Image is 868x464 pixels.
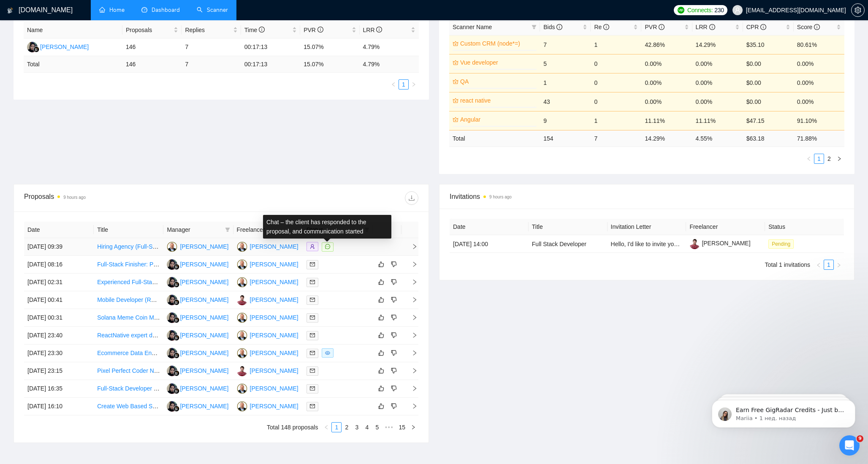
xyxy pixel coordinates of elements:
a: VL[PERSON_NAME] [237,349,298,356]
span: CPR [746,24,766,30]
td: 5 [540,54,591,73]
img: SM [27,42,38,52]
span: setting [852,7,864,14]
img: logo [7,4,13,17]
span: like [378,314,384,321]
div: [PERSON_NAME] [250,384,298,393]
a: react native [460,96,535,105]
button: like [376,366,386,376]
div: [PERSON_NAME] [250,366,298,375]
button: like [376,277,386,287]
div: [PERSON_NAME] [250,348,298,358]
span: like [378,367,384,374]
td: 4.55 % [692,130,743,147]
p: Earn Free GigRadar Credits - Just by Sharing Your Story! 💬 Want more credits for sending proposal... [37,24,146,33]
th: Status [765,219,844,235]
a: 2 [825,154,834,163]
span: filter [225,227,230,232]
span: left [816,263,821,268]
span: Time [244,27,265,33]
div: [PERSON_NAME] [40,42,89,52]
a: IN[PERSON_NAME] [237,367,298,374]
td: 15.07% [300,38,359,56]
th: Title [94,222,163,238]
span: left [324,425,329,430]
span: like [378,261,384,268]
th: Date [450,219,529,235]
div: [PERSON_NAME] [180,260,228,269]
div: [PERSON_NAME] [180,313,228,322]
img: SM [167,348,177,358]
img: VL [237,241,247,252]
a: SM[PERSON_NAME] [167,331,228,338]
span: dislike [391,350,397,356]
a: SM[PERSON_NAME] [167,260,228,267]
span: right [411,425,416,430]
span: info-circle [659,24,665,30]
div: [PERSON_NAME] [180,277,228,287]
span: mail [310,279,315,285]
a: VL[PERSON_NAME] [237,402,298,409]
span: Manager [167,225,221,234]
a: SM[PERSON_NAME] [167,367,228,374]
td: 1 [591,111,641,130]
a: 4 [362,423,372,432]
img: gigradar-bm.png [174,335,179,341]
button: like [376,330,386,340]
span: info-circle [376,27,382,33]
span: message [325,244,330,249]
div: message notification from Mariia, 1 нед. назад. Earn Free GigRadar Credits - Just by Sharing Your... [13,18,156,46]
td: $47.15 [743,111,794,130]
img: gigradar-bm.png [174,388,179,394]
li: 1 [331,422,342,432]
button: dislike [389,330,399,340]
li: 1 [399,79,409,90]
a: homeHome [99,6,125,14]
li: 15 [396,422,408,432]
img: SM [167,312,177,323]
li: 5 [372,422,382,432]
a: Pending [768,240,797,247]
td: 0 [591,73,641,92]
td: 1 [540,73,591,92]
td: [DATE] 14:00 [450,235,529,253]
span: dislike [391,314,397,321]
a: setting [851,7,865,14]
span: crown [453,41,458,46]
img: gigradar-bm.png [174,406,179,412]
button: dislike [389,312,399,323]
td: 0.00% [641,73,692,92]
span: mail [310,386,315,391]
a: Create Web Based Software to manage property vacancies [97,403,253,410]
a: VL[PERSON_NAME] [237,314,298,320]
img: Profile image for Mariia [19,25,33,39]
span: like [378,279,384,285]
img: gigradar-bm.png [174,299,179,305]
span: PVR [645,24,665,30]
span: mail [310,350,315,355]
li: 2 [342,422,352,432]
li: Next Page [409,79,419,90]
td: 43 [540,92,591,111]
span: like [378,385,384,392]
div: Chat – the client has responded to the proposal, and communication started [263,215,391,239]
span: dislike [391,403,397,410]
img: VL [237,401,247,412]
li: Previous Page [804,154,814,164]
a: 3 [352,423,361,432]
span: mail [310,297,315,302]
span: 9 [857,435,863,442]
td: 0.00% [794,92,844,111]
td: 9 [540,111,591,130]
span: Proposals [126,25,172,35]
th: Invitation Letter [608,219,686,235]
td: 00:17:13 [241,56,300,73]
span: mail [310,262,315,267]
a: Full-Stack Finisher: Polish & Ship 5 (80% Complete) MVPs in a 5-Day Sprint [97,261,297,268]
div: [PERSON_NAME] [180,242,228,251]
th: Date [24,222,94,238]
img: gigradar-bm.png [174,264,179,270]
img: IN [237,295,247,305]
li: 3 [352,422,362,432]
th: Freelancer [686,219,765,235]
